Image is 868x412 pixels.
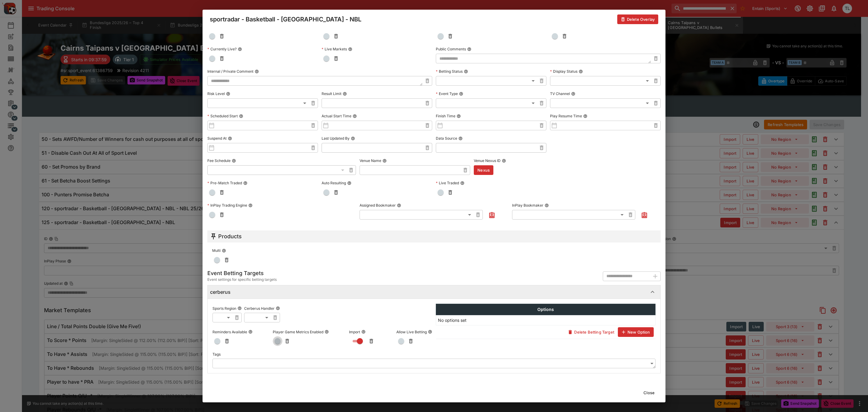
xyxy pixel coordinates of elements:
[210,289,231,295] h6: cerberus
[238,47,242,51] button: Currently Live?
[207,136,227,141] p: Suspend At
[436,46,466,52] p: Public Comments
[322,91,341,96] p: Result Limit
[617,14,658,24] button: Delete Overlay
[436,113,455,119] p: Finish Time
[360,158,381,163] p: Venue Name
[239,114,243,118] button: Scheduled Start
[273,329,323,334] p: Player Game Metrics Enabled
[436,69,463,74] p: Betting Status
[436,180,459,185] p: Live Traded
[207,277,277,283] span: Event settings for specific betting targets
[382,159,387,163] button: Venue Name
[228,136,232,141] button: Suspend At
[474,158,501,163] p: Venue Nexus ID
[222,249,226,253] button: Multi
[545,203,549,208] button: InPlay Bookmaker
[207,180,242,185] p: Pre-Match Traded
[212,248,221,253] p: Multi
[207,46,237,52] p: Currently Live?
[351,136,355,141] button: Last Updated By
[207,69,253,74] p: Internal / Private Comment
[276,306,280,310] button: Cerberus Handler
[243,181,247,185] button: Pre-Match Traded
[428,330,432,334] button: Allow Live Betting
[550,69,577,74] p: Display Status
[579,69,583,74] button: Display Status
[237,306,242,310] button: Sports Region
[486,210,497,221] button: Assign to Me
[322,180,346,185] p: Auto Resulting
[349,329,360,334] p: Import
[571,92,575,96] button: TV Channel
[464,69,468,74] button: Betting Status
[639,210,650,221] button: Assign to Me
[550,113,582,119] p: Play Resume Time
[360,203,396,208] p: Assigned Bookmaker
[207,91,225,96] p: Risk Level
[248,330,253,334] button: Reminders Available
[232,159,236,163] button: Fee Schedule
[512,203,543,208] p: InPlay Bookmaker
[207,203,247,208] p: InPlay Trading Engine
[248,203,253,208] button: InPlay Trading Engine
[436,91,458,96] p: Event Type
[207,113,238,119] p: Scheduled Start
[396,329,427,334] p: Allow Live Betting
[322,113,351,119] p: Actual Start Time
[459,92,463,96] button: Event Type
[502,159,506,163] button: Venue Nexus ID
[212,352,221,357] p: Tags
[436,315,656,325] td: No options set
[640,388,658,398] button: Close
[361,330,366,334] button: Import
[322,136,350,141] p: Last Updated By
[550,91,570,96] p: TV Channel
[212,329,247,334] p: Reminders Available
[467,47,471,51] button: Public Comments
[436,136,457,141] p: Data Source
[207,158,231,163] p: Fee Schedule
[343,92,347,96] button: Result Limit
[226,92,230,96] button: Risk Level
[325,330,329,334] button: Player Game Metrics Enabled
[348,47,352,51] button: Live Markets
[207,270,277,277] h5: Event Betting Targets
[458,136,463,141] button: Data Source
[565,327,618,337] button: Delete Betting Target
[244,306,275,311] p: Cerberus Handler
[255,69,259,74] button: Internal / Private Comment
[353,114,357,118] button: Actual Start Time
[474,165,493,175] button: Nexus
[436,304,656,315] th: Options
[218,233,242,240] h5: Products
[210,15,361,23] h4: sportradar - Basketball - [GEOGRAPHIC_DATA] - NBL
[212,306,236,311] p: Sports Region
[618,327,654,337] button: New Option
[322,46,347,52] p: Live Markets
[583,114,587,118] button: Play Resume Time
[347,181,351,185] button: Auto Resulting
[460,181,464,185] button: Live Traded
[457,114,461,118] button: Finish Time
[397,203,401,208] button: Assigned Bookmaker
